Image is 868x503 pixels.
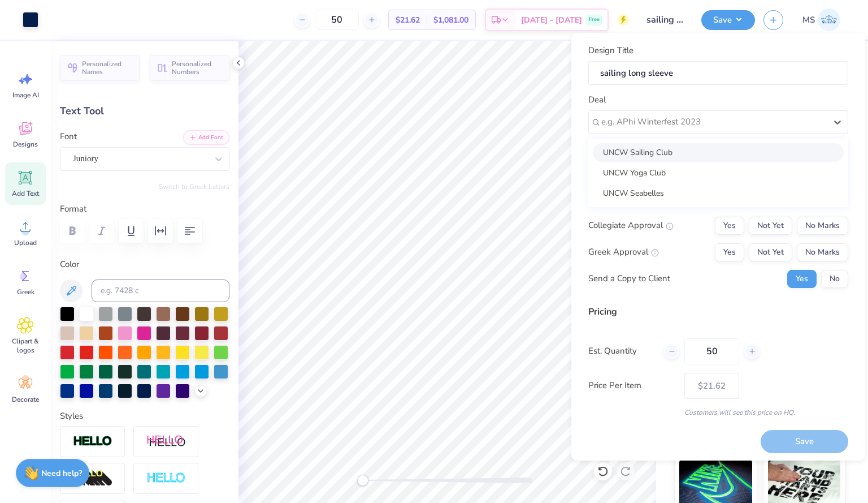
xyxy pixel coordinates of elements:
label: Color [60,258,229,271]
span: Free [589,16,600,24]
button: Add Font [183,130,229,145]
span: Personalized Names [82,60,133,76]
span: [DATE] - [DATE] [521,14,582,26]
button: Yes [787,270,817,288]
img: Shadow [146,435,186,449]
span: Clipart & logos [7,337,44,355]
label: Price Per Item [588,379,676,392]
button: Not Yet [749,243,792,261]
span: $21.62 [396,14,420,26]
span: $1,081.00 [433,14,468,26]
img: Madeline Stead [818,8,840,31]
button: No Marks [797,217,848,235]
span: MS [802,14,815,27]
img: Negative Space [146,472,186,485]
div: Accessibility label [357,475,368,486]
button: Not Yet [749,217,792,235]
img: Stroke [73,435,112,448]
button: Switch to Greek Letters [159,182,229,191]
button: Save [701,10,755,30]
img: 3D Illusion [73,470,112,488]
button: Yes [715,243,744,261]
button: No Marks [797,243,848,261]
label: Font [60,130,77,143]
div: Customers will see this price on HQ. [588,407,848,418]
span: Decorate [12,395,39,404]
div: UNCW Sailing Club [593,143,844,162]
span: Greek [17,287,34,296]
label: Est. Quantity [588,345,656,358]
input: – – [684,338,739,364]
div: UNCW Seabelles [593,184,844,203]
button: No [821,270,848,288]
strong: Need help? [41,468,82,479]
div: Collegiate Approval [588,219,674,232]
span: Upload [14,238,37,247]
div: Pricing [588,305,848,319]
input: – – [315,10,359,30]
div: Greek Approval [588,246,659,259]
span: Designs [13,140,38,149]
button: Personalized Names [60,55,140,81]
button: Personalized Numbers [150,55,229,81]
div: UNCW Yoga Club [593,164,844,182]
div: Send a Copy to Client [588,272,670,285]
label: Design Title [588,44,633,57]
button: Yes [715,217,744,235]
a: MS [797,8,845,31]
input: Untitled Design [637,8,693,31]
label: Deal [588,93,606,106]
span: Personalized Numbers [172,60,223,76]
label: Styles [60,410,83,423]
label: Format [60,203,229,216]
input: e.g. 7428 c [92,280,229,302]
span: Add Text [12,189,39,198]
span: Image AI [12,91,39,100]
div: Text Tool [60,104,229,119]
